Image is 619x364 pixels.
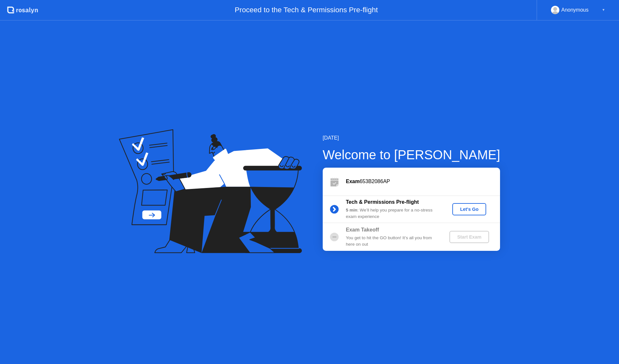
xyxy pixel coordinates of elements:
button: Start Exam [449,231,489,243]
b: Tech & Permissions Pre-flight [346,199,419,205]
b: Exam Takeoff [346,227,379,232]
b: 5 min [346,208,358,212]
div: Welcome to [PERSON_NAME] [323,145,500,164]
div: [DATE] [323,134,500,142]
div: 653B2086AP [346,178,500,185]
div: : We’ll help you prepare for a no-stress exam experience [346,207,439,220]
div: Start Exam [452,234,486,240]
div: ▼ [602,6,605,14]
button: Let's Go [452,203,486,215]
div: You get to hit the GO button! It’s all you from here on out [346,235,439,248]
b: Exam [346,179,360,184]
div: Anonymous [561,6,589,14]
div: Let's Go [455,207,484,212]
